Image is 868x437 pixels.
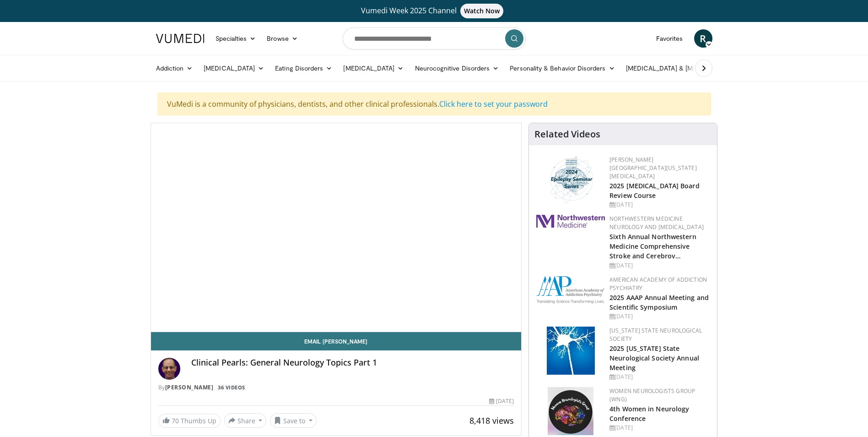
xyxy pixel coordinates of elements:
div: [DATE] [609,262,710,270]
a: Addiction [151,59,199,77]
a: Specialties [210,29,262,48]
span: 8,418 views [469,415,514,426]
div: [DATE] [489,397,514,405]
a: 2025 [US_STATE] State Neurological Society Annual Meeting [609,344,699,372]
img: VuMedi Logo [156,34,205,43]
a: [MEDICAL_DATA] & [MEDICAL_DATA] [620,59,751,77]
img: 2a462fb6-9365-492a-ac79-3166a6f924d8.png.150x105_q85_autocrop_double_scale_upscale_version-0.2.jpg [536,215,605,228]
a: Favorites [651,29,689,48]
div: [DATE] [609,312,710,321]
button: Save to [270,413,317,428]
img: acd9fda7-b660-4062-a2ed-b14b2bb56add.webp.150x105_q85_autocrop_double_scale_upscale_version-0.2.jpg [547,327,595,375]
span: Watch Now [460,4,504,18]
a: Vumedi Week 2025 ChannelWatch Now [157,4,711,18]
a: 4th Women in Neurology Conference [609,404,689,423]
h4: Clinical Pearls: General Neurology Topics Part 1 [191,358,514,368]
a: Northwestern Medicine Neurology and [MEDICAL_DATA] [609,215,704,231]
img: Avatar [158,358,180,380]
a: R [694,29,712,48]
div: [DATE] [609,373,710,381]
a: Sixth Annual Northwestern Medicine Comprehensive Stroke and Cerebrov… [609,232,696,260]
img: 76bc84c6-69a7-4c34-b56c-bd0b7f71564d.png.150x105_q85_autocrop_double_scale_upscale_version-0.2.png [546,156,596,204]
a: [MEDICAL_DATA] [198,59,270,77]
a: [PERSON_NAME] [165,383,214,391]
video-js: Video Player [151,123,522,332]
div: By [158,383,514,392]
a: Email [PERSON_NAME] [151,332,522,350]
a: 2025 AAAP Annual Meeting and Scientific Symposium [609,293,709,311]
input: Search topics, interventions [343,27,526,49]
a: Personality & Behavior Disorders [504,59,620,77]
div: [DATE] [609,201,710,209]
a: 70 Thumbs Up [158,414,221,428]
a: Neurocognitive Disorders [410,59,505,77]
a: 2025 [MEDICAL_DATA] Board Review Course [609,181,700,200]
a: Browse [261,29,303,48]
a: Click here to set your password [439,99,548,109]
a: 36 Videos [215,384,248,392]
a: [US_STATE] State Neurological Society [609,327,702,343]
h4: Related Videos [534,129,600,140]
a: American Academy of Addiction Psychiatry [609,276,707,292]
a: Eating Disorders [270,59,338,77]
span: 70 [172,416,179,425]
div: [DATE] [609,424,710,432]
img: 14d901f6-3e3b-40ba-bcee-b65699228850.jpg.150x105_q85_autocrop_double_scale_upscale_version-0.2.jpg [548,387,593,435]
a: [PERSON_NAME][GEOGRAPHIC_DATA][US_STATE][MEDICAL_DATA] [609,156,697,180]
a: Women Neurologists Group (WNG) [609,387,695,403]
img: f7c290de-70ae-47e0-9ae1-04035161c232.png.150x105_q85_autocrop_double_scale_upscale_version-0.2.png [536,276,605,304]
div: VuMedi is a community of physicians, dentists, and other clinical professionals. [157,93,711,115]
a: [MEDICAL_DATA] [338,59,409,77]
button: Share [224,413,267,428]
